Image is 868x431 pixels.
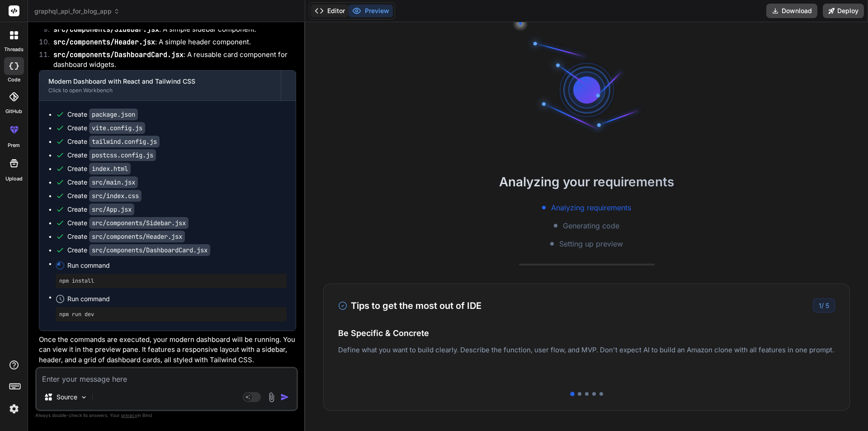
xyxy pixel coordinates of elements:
[311,5,349,17] button: Editor
[121,412,137,418] span: privacy
[57,393,77,402] p: Source
[89,122,145,134] code: vite.config.js
[813,298,835,313] div: /
[53,50,184,59] code: src/components/DashboardCard.jsx
[266,392,277,403] img: attachment
[67,151,156,160] div: Create
[48,77,272,86] div: Modern Dashboard with React and Tailwind CSS
[67,123,145,133] div: Create
[819,302,821,309] span: 1
[67,261,287,270] span: Run command
[823,4,864,18] button: Deploy
[826,302,829,309] span: 5
[46,37,296,50] li: : A simple header component.
[4,46,24,53] label: threads
[67,137,160,146] div: Create
[89,217,189,229] code: src/components/Sidebar.jsx
[67,178,138,187] div: Create
[8,142,20,149] label: prem
[89,190,142,202] code: src/index.css
[39,71,281,100] button: Modern Dashboard with React and Tailwind CSSClick to open Workbench
[48,87,272,94] div: Click to open Workbench
[563,220,619,231] span: Generating code
[89,163,131,175] code: index.html
[89,136,160,147] code: tailwind.config.js
[59,311,283,318] pre: npm run dev
[8,76,20,84] label: code
[53,38,155,47] code: src/components/Header.jsx
[551,202,631,213] span: Analyzing requirements
[280,393,289,402] img: icon
[338,327,835,339] h4: Be Specific & Concrete
[559,238,623,249] span: Setting up preview
[67,205,134,214] div: Create
[67,294,287,303] span: Run command
[5,108,22,115] label: GitHub
[67,110,138,119] div: Create
[89,149,156,161] code: postcss.config.js
[67,191,142,200] div: Create
[89,244,210,256] code: src/components/DashboardCard.jsx
[766,4,817,18] button: Download
[89,204,134,215] code: src/App.jsx
[89,109,138,120] code: package.json
[305,172,868,191] h2: Analyzing your requirements
[67,164,131,173] div: Create
[80,393,88,401] img: Pick Models
[39,335,296,365] p: Once the commands are executed, your modern dashboard will be running. You can view it in the pre...
[5,175,23,183] label: Upload
[67,218,189,227] div: Create
[6,401,22,417] img: settings
[35,411,298,420] p: Always double-check its answers. Your in Bind
[89,231,185,242] code: src/components/Header.jsx
[53,25,159,34] code: src/components/Sidebar.jsx
[34,7,120,16] span: graphql_api_for_blog_app
[67,246,210,255] div: Create
[338,299,481,313] h3: Tips to get the most out of IDE
[349,5,393,17] button: Preview
[89,176,138,188] code: src/main.jsx
[59,277,283,284] pre: npm install
[46,50,296,70] li: : A reusable card component for dashboard widgets.
[67,232,185,241] div: Create
[46,24,296,37] li: : A simple sidebar component.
